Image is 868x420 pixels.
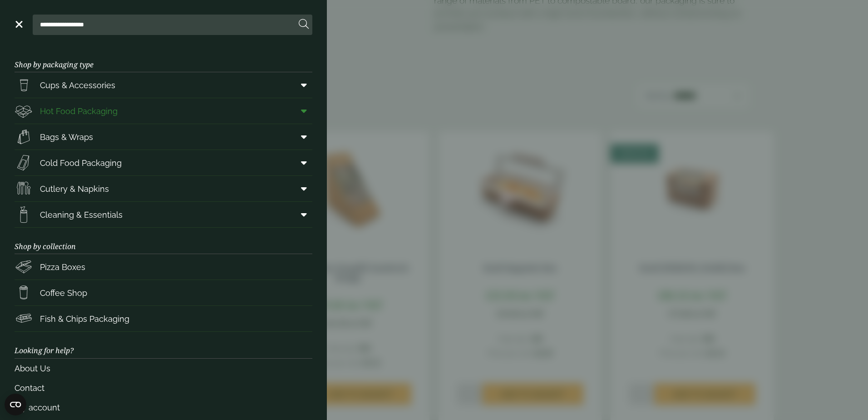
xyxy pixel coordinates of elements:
img: open-wipe.svg [15,205,33,224]
img: HotDrink_paperCup.svg [15,284,33,302]
img: Cutlery.svg [15,180,33,198]
a: Contact [15,378,312,398]
img: Deli_box.svg [15,102,33,120]
img: PintNhalf_cup.svg [15,76,33,94]
span: Bags & Wraps [40,131,93,143]
button: Open CMP widget [5,394,26,415]
a: Coffee Shop [15,280,312,305]
span: Fish & Chips Packaging [40,313,129,325]
span: Coffee Shop [40,287,87,299]
img: FishNchip_box.svg [15,310,33,328]
img: Sandwich_box.svg [15,154,33,172]
a: My account [15,398,312,417]
a: Cups & Accessories [15,72,312,98]
span: Cups & Accessories [40,79,115,91]
span: Cleaning & Essentials [40,209,123,221]
h3: Looking for help? [15,332,312,358]
a: Pizza Boxes [15,254,312,280]
h3: Shop by packaging type [15,46,312,72]
a: About Us [15,359,312,378]
a: Fish & Chips Packaging [15,306,312,331]
a: Cutlery & Napkins [15,176,312,201]
img: Paper_carriers.svg [15,128,33,146]
span: Pizza Boxes [40,261,85,273]
a: Hot Food Packaging [15,98,312,124]
span: Cold Food Packaging [40,157,122,169]
a: Bags & Wraps [15,124,312,150]
a: Cold Food Packaging [15,150,312,175]
img: Pizza_boxes.svg [15,258,33,276]
span: Hot Food Packaging [40,105,118,117]
a: Cleaning & Essentials [15,202,312,227]
span: Cutlery & Napkins [40,183,109,195]
h3: Shop by collection [15,228,312,254]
